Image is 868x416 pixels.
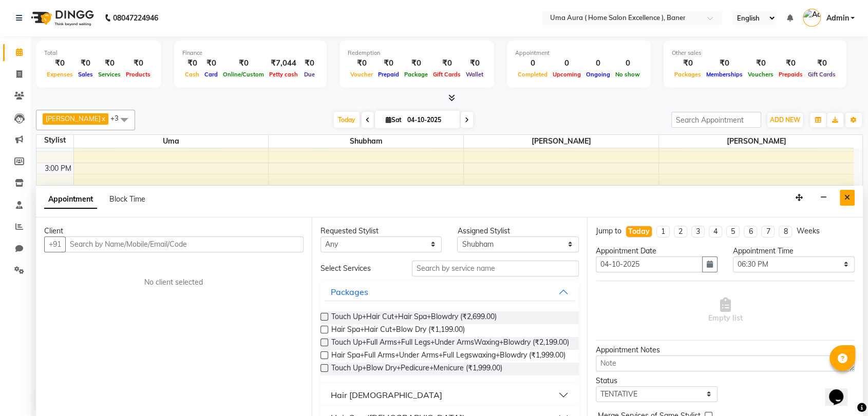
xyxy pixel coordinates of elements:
[596,246,718,256] div: Appointment Date
[76,71,96,78] span: Sales
[583,57,613,69] div: 0
[44,190,97,209] span: Appointment
[76,57,96,69] div: ₹0
[375,71,402,78] span: Prepaid
[69,277,279,288] div: No client selected
[110,114,126,122] span: +3
[613,71,643,78] span: No show
[123,71,153,78] span: Products
[101,114,105,123] a: x
[840,190,855,206] button: Close
[46,114,101,123] span: [PERSON_NAME]
[267,57,300,69] div: ₹7,044
[674,226,687,237] li: 2
[776,57,805,69] div: ₹0
[43,163,73,174] div: 3:00 PM
[796,226,819,236] div: Weeks
[430,57,463,69] div: ₹0
[267,71,300,78] span: Petty cash
[26,4,97,32] img: logo
[113,4,158,32] b: 08047224946
[430,71,463,78] span: Gift Cards
[331,389,442,401] div: Hair [DEMOGRAPHIC_DATA]
[779,226,792,237] li: 8
[708,298,743,324] span: Empty list
[596,345,855,355] div: Appointment Notes
[96,57,123,69] div: ₹0
[44,236,66,252] button: +91
[44,226,304,236] div: Client
[375,57,402,69] div: ₹0
[672,49,838,57] div: Other sales
[300,57,318,69] div: ₹0
[182,71,202,78] span: Cash
[596,256,703,272] input: yyyy-mm-dd
[805,57,838,69] div: ₹0
[44,71,76,78] span: Expenses
[709,226,722,237] li: 4
[583,71,613,78] span: Ongoing
[704,71,745,78] span: Memberships
[404,112,456,128] input: 2025-10-04
[656,226,670,237] li: 1
[761,226,775,237] li: 7
[803,9,821,27] img: Admin
[770,116,800,124] span: ADD NEW
[320,226,442,236] div: Requested Stylist
[745,57,776,69] div: ₹0
[331,337,569,350] span: Touch Up+Full Arms+Full Legs+Under ArmsWaxing+Blowdry (₹2,199.00)
[202,71,220,78] span: Card
[550,71,583,78] span: Upcoming
[672,71,704,78] span: Packages
[348,57,375,69] div: ₹0
[672,57,704,69] div: ₹0
[220,57,267,69] div: ₹0
[744,226,757,237] li: 6
[383,116,404,124] span: Sat
[463,71,486,78] span: Wallet
[331,350,565,363] span: Hair Spa+Full Arms+Under Arms+Full Legswaxing+Blowdry (₹1,999.00)
[767,113,803,127] button: ADD NEW
[269,135,463,148] span: Shubham
[331,311,497,324] span: Touch Up+Hair Cut+Hair Spa+Blowdry (₹2,699.00)
[726,226,740,237] li: 5
[596,226,621,236] div: Jump to
[825,375,858,406] iframe: chat widget
[325,283,575,301] button: Packages
[220,71,267,78] span: Online/Custom
[691,226,705,237] li: 3
[457,226,579,236] div: Assigned Stylist
[733,246,855,256] div: Appointment Time
[96,71,123,78] span: Services
[596,375,718,386] div: Status
[202,57,220,69] div: ₹0
[331,286,368,298] div: Packages
[826,13,848,24] span: Admin
[805,71,838,78] span: Gift Cards
[74,135,269,148] span: Uma
[331,324,465,337] span: Hair Spa+Hair Cut+Blow Dry (₹1,199.00)
[659,135,854,148] span: [PERSON_NAME]
[402,71,430,78] span: Package
[301,71,317,78] span: Due
[348,49,486,57] div: Redemption
[325,386,575,404] button: Hair [DEMOGRAPHIC_DATA]
[36,135,73,146] div: Stylist
[348,71,375,78] span: Voucher
[412,261,579,276] input: Search by service name
[671,112,761,128] input: Search Appointment
[745,71,776,78] span: Vouchers
[402,57,430,69] div: ₹0
[628,226,650,237] div: Today
[313,263,404,274] div: Select Services
[65,236,304,252] input: Search by Name/Mobile/Email/Code
[613,57,643,69] div: 0
[776,71,805,78] span: Prepaids
[334,112,360,128] span: Today
[123,57,153,69] div: ₹0
[515,49,643,57] div: Appointment
[331,363,502,375] span: Touch Up+Blow Dry+Pedicure+Menicure (₹1,999.00)
[44,49,153,57] div: Total
[515,57,550,69] div: 0
[44,57,76,69] div: ₹0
